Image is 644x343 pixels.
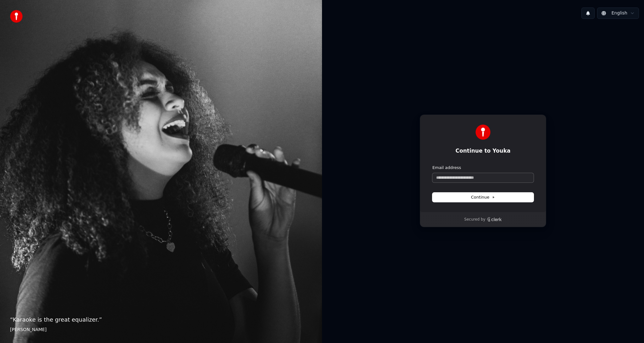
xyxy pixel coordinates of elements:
a: Clerk logo [487,217,502,222]
button: Continue [432,193,534,202]
img: Youka [475,125,491,140]
img: youka [10,10,23,23]
h1: Continue to Youka [432,147,534,155]
p: Secured by [464,217,485,222]
p: “ Karaoke is the great equalizer. ” [10,315,312,324]
label: Email address [432,165,461,171]
span: Continue [471,194,495,200]
footer: [PERSON_NAME] [10,327,312,333]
